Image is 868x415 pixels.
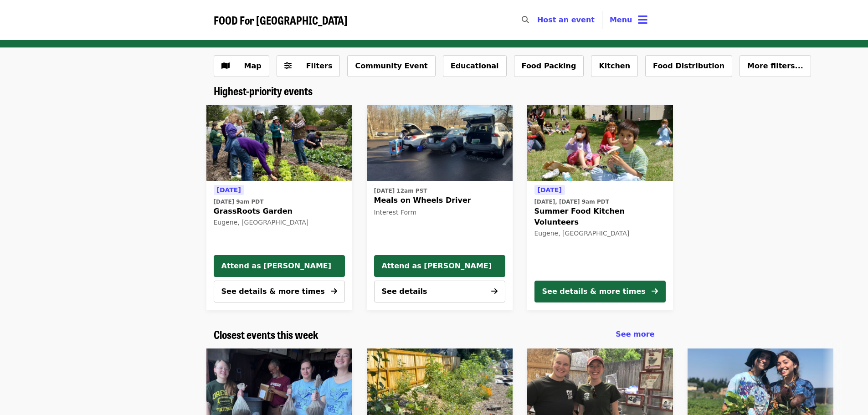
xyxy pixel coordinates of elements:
button: Food Distribution [645,55,732,77]
span: Interest Form [374,209,417,216]
span: Highest-priority events [214,82,313,98]
a: Host an event [537,15,595,24]
button: Community Event [347,55,435,77]
a: See more [616,329,654,340]
span: Attend as [PERSON_NAME] [382,261,498,272]
i: map icon [221,61,230,70]
button: Show map view [214,55,269,77]
span: GrassRoots Garden [214,206,345,217]
button: Attend as [PERSON_NAME] [214,255,345,277]
div: Eugene, [GEOGRAPHIC_DATA] [214,219,345,226]
span: More filters... [747,61,803,70]
i: search icon [522,15,529,24]
button: Toggle account menu [602,9,655,31]
i: sliders-h icon [284,61,292,70]
a: Highest-priority events [214,84,313,97]
a: FOOD For [GEOGRAPHIC_DATA] [214,14,348,27]
button: Educational [443,55,507,77]
i: bars icon [638,13,647,26]
a: See details for "Summer Food Kitchen Volunteers" [527,105,673,310]
div: See details & more times [542,286,646,297]
i: arrow-right icon [652,287,658,296]
a: Meals on Wheels Driver [367,105,513,181]
button: Attend as [PERSON_NAME] [374,255,505,277]
a: See details for "GrassRoots Garden" [214,184,345,228]
time: [DATE] 9am PDT [214,198,264,206]
a: GrassRoots Garden [206,105,352,181]
button: See details & more times [214,281,345,302]
button: Kitchen [591,55,638,77]
button: See details [374,281,505,302]
button: Filters (0 selected) [277,55,340,77]
span: See details & more times [221,287,325,296]
i: arrow-right icon [331,287,337,296]
a: Closest events this week [214,328,318,341]
i: arrow-right icon [491,287,498,296]
time: [DATE] 12am PST [374,187,427,195]
div: Eugene, [GEOGRAPHIC_DATA] [534,230,666,237]
input: Search [534,9,542,31]
div: Closest events this week [206,328,662,341]
span: Attend as [PERSON_NAME] [221,261,337,272]
span: Map [244,61,262,70]
span: See details [382,287,427,296]
span: FOOD For [GEOGRAPHIC_DATA] [214,12,348,28]
span: Closest events this week [214,326,318,342]
span: Filters [306,61,333,70]
div: Highest-priority events [206,84,662,97]
span: [DATE] [538,186,562,194]
time: [DATE], [DATE] 9am PDT [534,198,609,206]
a: See details for "Meals on Wheels Driver" [374,184,505,219]
span: Summer Food Kitchen Volunteers [534,206,666,228]
span: Meals on Wheels Driver [374,195,505,206]
button: See details & more times [534,281,666,302]
img: GrassRoots Garden organized by FOOD For Lane County [206,105,352,181]
span: Menu [610,15,632,24]
button: Food Packing [514,55,584,77]
img: Meals on Wheels Driver organized by FOOD For Lane County [367,105,513,181]
span: See more [616,330,654,338]
span: [DATE] [217,186,241,194]
button: More filters... [740,55,811,77]
img: Summer Food Kitchen Volunteers organized by FOOD For Lane County [527,105,673,181]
